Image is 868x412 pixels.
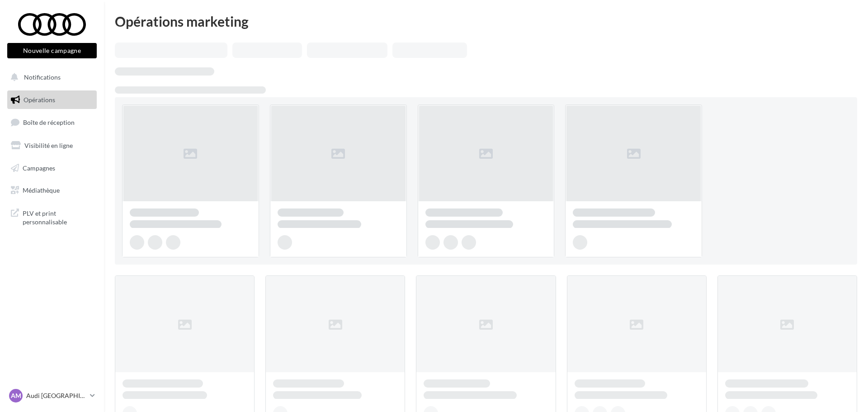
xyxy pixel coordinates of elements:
a: Opérations [5,90,99,109]
span: Visibilité en ligne [24,142,73,149]
button: Notifications [5,68,95,87]
span: Notifications [24,73,61,81]
div: Opérations marketing [115,14,857,28]
span: Médiathèque [23,186,60,194]
span: AM [11,391,21,400]
p: Audi [GEOGRAPHIC_DATA] [26,391,86,400]
a: Campagnes [5,159,99,178]
a: AM Audi [GEOGRAPHIC_DATA] [7,387,97,404]
a: Boîte de réception [5,113,99,132]
span: Boîte de réception [23,118,75,126]
span: Campagnes [23,164,55,171]
a: Médiathèque [5,181,99,200]
a: PLV et print personnalisable [5,204,99,230]
a: Visibilité en ligne [5,136,99,155]
button: Nouvelle campagne [7,43,97,58]
span: PLV et print personnalisable [23,207,93,227]
span: Opérations [24,96,55,104]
